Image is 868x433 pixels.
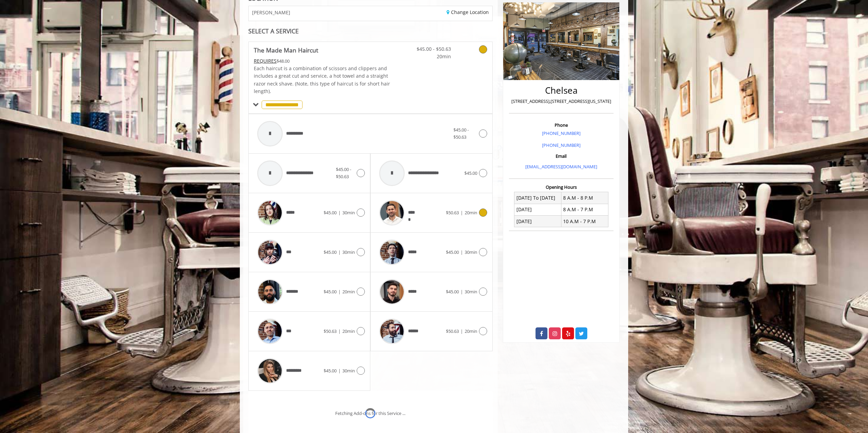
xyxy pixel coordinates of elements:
[447,9,489,15] a: Change Location
[446,249,459,255] span: $45.00
[511,98,612,105] p: [STREET_ADDRESS],[STREET_ADDRESS][US_STATE]
[542,142,580,148] a: [PHONE_NUMBER]
[465,328,477,334] span: 20min
[324,249,337,255] span: $45.00
[465,210,477,216] span: 20min
[411,53,451,60] span: 20min
[453,127,469,140] span: $45.00 - $50.63
[338,289,341,295] span: |
[248,28,493,34] div: SELECT A SERVICE
[465,289,477,295] span: 30min
[514,192,561,204] td: [DATE] To [DATE]
[338,210,341,216] span: |
[254,65,390,94] span: Each haircut is a combination of scissors and clippers and includes a great cut and service, a ho...
[342,328,355,334] span: 20min
[446,328,459,334] span: $50.63
[254,57,391,65] div: $48.00
[446,210,459,216] span: $50.63
[461,249,463,255] span: |
[254,58,277,64] span: This service needs some Advance to be paid before we block your appointment
[338,368,341,374] span: |
[511,86,612,95] h2: Chelsea
[324,328,337,334] span: $50.63
[511,154,612,158] h3: Email
[511,123,612,127] h3: Phone
[324,289,337,295] span: $45.00
[561,204,608,215] td: 8 A.M - 7 P.M
[514,216,561,227] td: [DATE]
[509,185,614,189] h3: Opening Hours
[342,249,355,255] span: 30min
[342,368,355,374] span: 30min
[338,328,341,334] span: |
[446,289,459,295] span: $45.00
[464,170,477,176] span: $45.00
[252,10,290,15] span: [PERSON_NAME]
[335,410,405,417] div: Fetching Add-ons for this Service ...
[461,328,463,334] span: |
[525,164,597,170] a: [EMAIL_ADDRESS][DOMAIN_NAME]
[461,210,463,216] span: |
[254,45,318,55] b: The Made Man Haircut
[324,210,337,216] span: $45.00
[514,204,561,215] td: [DATE]
[342,210,355,216] span: 30min
[411,45,451,53] span: $45.00 - $50.63
[324,368,337,374] span: $45.00
[338,249,341,255] span: |
[461,289,463,295] span: |
[336,166,351,180] span: $45.00 - $50.63
[561,216,608,227] td: 10 A.M - 7 P.M
[561,192,608,204] td: 8 A.M - 8 P.M
[342,289,355,295] span: 20min
[542,130,580,136] a: [PHONE_NUMBER]
[465,249,477,255] span: 30min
